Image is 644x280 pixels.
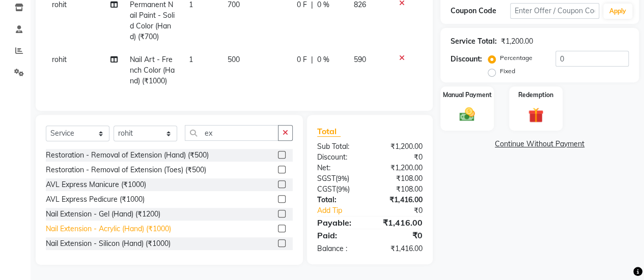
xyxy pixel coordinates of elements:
span: | [311,54,313,65]
div: ₹0 [370,229,430,241]
div: AVL Express Pedicure (₹1000) [46,194,145,205]
img: _gift.svg [523,106,548,125]
div: Discount: [310,152,370,163]
div: ₹1,200.00 [370,163,430,173]
div: Discount: [451,54,482,65]
input: Search or Scan [185,125,278,141]
div: ₹1,200.00 [501,36,533,47]
span: 0 F [297,54,307,65]
div: Balance : [310,243,370,254]
div: AVL Express Manicure (₹1000) [46,179,146,190]
div: ₹108.00 [370,173,430,184]
div: Nail Extension - Silicon (Hand) (₹1000) [46,238,171,249]
div: Service Total: [451,36,497,47]
div: ₹1,200.00 [370,141,430,152]
div: ₹1,416.00 [370,243,430,254]
div: ( ) [310,184,370,195]
div: Total: [310,195,370,205]
label: Percentage [500,53,533,63]
span: 1 [189,55,193,64]
div: ₹0 [380,205,430,216]
div: ₹108.00 [370,184,430,195]
span: rohit [52,55,67,64]
a: Continue Without Payment [442,139,637,149]
div: ₹1,416.00 [370,216,430,229]
span: SGST [317,174,335,183]
span: 9% [338,185,348,193]
div: Sub Total: [310,141,370,152]
img: _cash.svg [455,106,480,123]
div: Paid: [310,229,370,241]
div: ₹1,416.00 [370,195,430,205]
span: Nail Art - French Color (Hand) (₹1000) [130,55,175,85]
label: Manual Payment [443,90,492,100]
div: Nail Extension - Gel (Hand) (₹1200) [46,209,160,220]
span: 0 % [317,54,329,65]
span: Total [317,126,341,137]
span: 590 [354,55,366,64]
div: Restoration - Removal of Extension (Toes) (₹500) [46,165,206,175]
a: Add Tip [310,205,380,216]
span: CGST [317,184,336,194]
div: ₹0 [370,152,430,163]
div: Net: [310,163,370,173]
div: Restoration - Removal of Extension (Hand) (₹500) [46,150,209,161]
div: Payable: [310,216,370,229]
label: Redemption [518,90,553,100]
button: Apply [603,4,632,19]
label: Fixed [500,67,515,76]
div: ( ) [310,173,370,184]
div: Coupon Code [451,6,510,16]
input: Enter Offer / Coupon Code [510,3,599,19]
span: 9% [338,174,347,182]
div: Nail Extension - Acrylic (Hand) (₹1000) [46,224,171,234]
span: 500 [228,55,240,64]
